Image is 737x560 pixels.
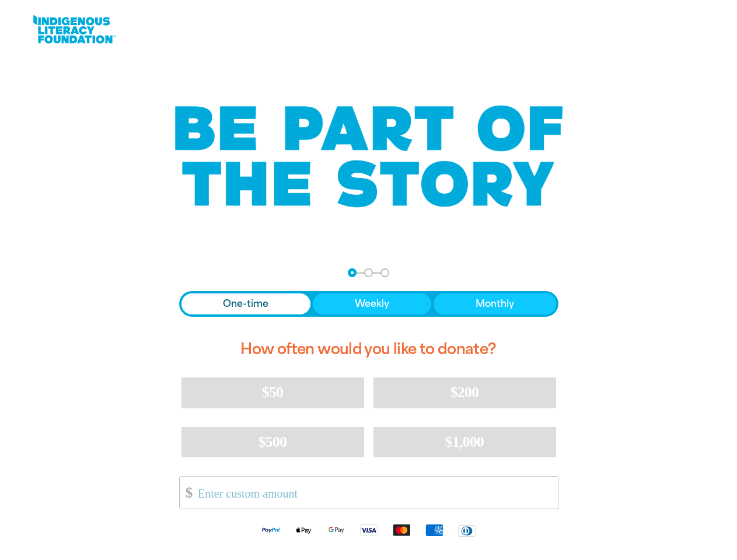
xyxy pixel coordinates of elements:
[418,523,450,537] img: American Express logo
[476,297,514,311] span: Monthly
[364,268,373,277] button: Navigate to step 2 of 3 to enter your details
[434,293,556,314] button: Monthly
[287,523,320,537] img: Apple Pay logo
[179,331,558,368] h2: How often would you like to donate?
[373,377,556,408] button: $200
[450,524,483,537] img: Diners Club logo
[348,268,357,277] button: Navigate to step 1 of 3 to enter your donation amount
[373,427,556,457] button: $1,000
[320,523,352,537] img: Google Pay logo
[450,384,479,401] span: $200
[259,433,287,450] span: $500
[179,291,558,317] div: Donation frequency
[313,293,431,314] button: Weekly
[190,477,557,509] input: Enter custom amount
[181,293,311,314] button: One-time
[262,384,283,401] span: $50
[180,480,193,506] span: $
[445,433,484,450] span: $1,000
[181,377,364,408] button: $50
[352,523,385,537] img: Visa logo
[254,523,287,537] img: Paypal logo
[223,297,268,311] span: One-time
[165,82,573,231] img: Be part of the story
[179,514,558,546] div: Available payment methods
[355,297,389,311] span: Weekly
[181,427,364,457] button: $500
[380,268,389,277] button: Navigate to step 3 of 3 to enter your payment details
[385,523,418,537] img: Mastercard logo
